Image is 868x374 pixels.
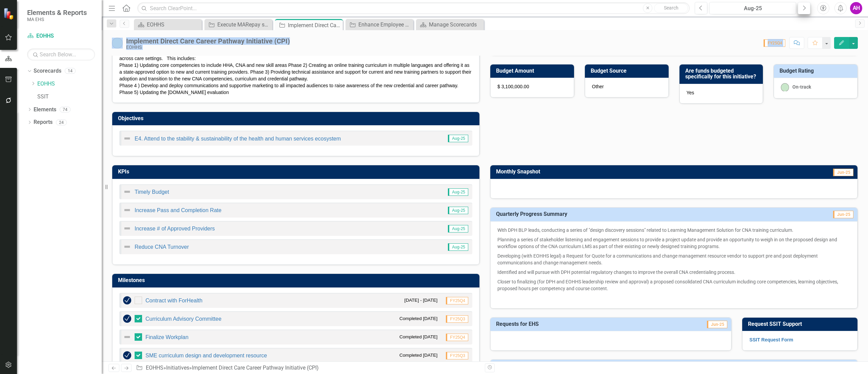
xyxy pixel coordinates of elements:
[654,3,688,13] button: Search
[850,2,862,14] button: AH
[748,321,854,327] h3: Request SSIT Support
[119,42,471,95] span: Plain text content control
[145,298,202,303] a: Contract with ForHealth
[27,49,95,60] input: Search Below...
[135,207,221,213] a: Increase Pass and Completion Rate
[664,5,678,11] span: Search
[685,68,760,80] h3: Are funds budgeted specifically for this initiative?
[123,134,131,143] img: Not Defined
[37,93,102,101] a: SSIT
[497,227,850,235] p: With DPH BLP leads, conducting a series of "design discovery sessions" related to Learning Manage...
[496,68,571,74] h3: Budget Amount
[3,8,15,20] img: ClearPoint Strategy
[288,21,341,30] div: Implement Direct Care Career Pathway Initiative (CPI)
[448,207,468,214] span: Aug-25
[119,42,459,61] span: Redesign the career pathway and credentialing process for Home Health Aides and CNAs. Combine cur...
[123,351,131,359] img: Complete
[206,20,271,29] a: Execute MARepay student loan repayment programs
[347,20,412,29] a: Enhance Employee Experience
[123,224,131,232] img: Not Defined
[135,136,341,142] a: E4. Attend to the stability & sustainability of the health and human services ecosystem
[37,80,102,88] a: EOHHS
[399,315,437,322] small: Completed [DATE]
[497,84,529,89] span: $ 3,100,000.00
[118,115,476,121] h3: Objectives
[448,243,468,251] span: Aug-25
[126,45,290,50] div: EOHHS
[429,20,482,29] div: Manage Scorecards
[781,83,789,91] img: On-track
[123,243,131,251] img: Not Defined
[27,17,87,22] small: MA EHS
[405,297,438,303] small: [DATE] - [DATE]
[833,211,853,218] span: Jun-25
[358,20,412,29] div: Enhance Employee Experience
[34,67,61,75] a: Scorecards
[119,62,471,81] span: Phase 1) Updating core competencies to include HHA, CNA and new skill areas Phase 2) Creating an ...
[446,315,468,323] span: FY25Q3
[497,235,850,251] p: Planning a series of stakeholder listening and engagement sessions to provide a project update an...
[764,39,785,47] span: FY25Q4
[119,83,458,95] span: Phase 4 ) Develop and deploy communications and supportive marketing to all impacted audiences to...
[217,20,271,29] div: Execute MARepay student loan repayment programs
[126,37,290,45] div: Implement Direct Care Career Pathway Initiative (CPI)
[446,297,468,304] span: FY25Q4
[712,4,794,13] div: Aug-25
[146,364,163,371] a: EOHHS
[833,169,853,176] span: Jun-25
[60,107,71,112] div: 74
[497,277,850,293] p: Closer to finalizing (for DPH and EOHHS leadership review and approval) a proposed consolidated C...
[792,84,811,90] span: On-track
[145,353,267,358] a: SME curriculum design and development resource
[448,225,468,232] span: Aug-25
[418,20,482,29] a: Manage Scorecards
[27,32,95,40] a: EOHHS
[749,337,793,342] a: SSIT Request Form
[137,2,690,14] input: Search ClearPoint...
[118,277,476,283] h3: Milestones
[123,188,131,196] img: Not Defined
[166,364,189,371] a: Initiatives
[496,211,772,217] h3: Quarterly Progress Summary
[118,169,476,175] h3: KPIs
[497,251,850,267] p: Developing (with EOHHS legal) a Request for Quote for a communications and change management reso...
[123,296,131,304] img: Complete
[446,334,468,341] span: FY25Q4
[145,334,189,340] a: Finalize Workplan
[135,244,189,250] a: Reduce CNA Turnover
[112,38,123,49] img: On-track
[687,90,694,95] span: Yes
[448,135,468,142] span: Aug-25
[135,189,169,195] a: Timely Budget
[709,2,796,14] button: Aug-25
[591,68,665,74] h3: Budget Source
[123,333,131,341] img: Not Defined
[123,206,131,214] img: Not Defined
[34,118,53,126] a: Reports
[56,119,67,125] div: 24
[147,20,200,29] div: EOHHS
[592,84,604,89] span: Other
[123,315,131,323] img: Complete
[399,352,437,358] small: Completed [DATE]
[496,169,738,175] h3: Monthly Snapshot
[707,321,727,328] span: Jun-25
[145,316,221,322] a: Curriculum Advisory Committee
[135,226,215,231] a: Increase # of Approved Providers
[65,68,76,74] div: 14
[448,188,468,196] span: Aug-25
[496,321,652,327] h3: Requests for EHS
[136,20,200,29] a: EOHHS
[780,68,854,74] h3: Budget Rating
[34,106,56,114] a: Elements
[192,364,319,371] div: Implement Direct Care Career Pathway Initiative (CPI)
[399,334,437,340] small: Completed [DATE]
[136,364,480,372] div: » »
[27,8,87,17] span: Elements & Reports
[446,352,468,359] span: FY25Q3
[497,267,850,277] p: Identified and will pursue with DPH potential regulatory changes to improve the overall CNA crede...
